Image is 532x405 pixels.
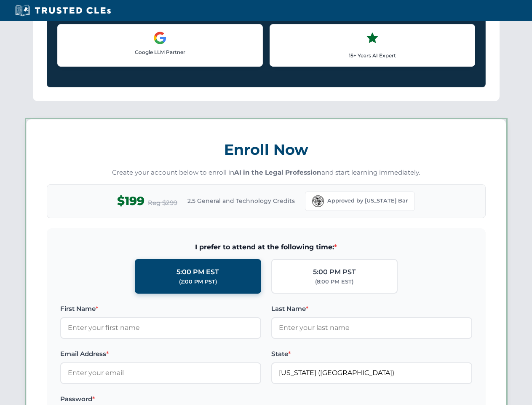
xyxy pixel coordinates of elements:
div: 5:00 PM PST [313,267,356,278]
span: Approved by [US_STATE] Bar [327,197,408,205]
span: $199 [117,192,144,211]
p: 15+ Years AI Expert [277,51,468,59]
input: Enter your last name [271,317,472,338]
img: Florida Bar [312,195,324,207]
label: Password [60,394,261,404]
span: 2.5 General and Technology Credits [187,196,295,205]
label: Email Address [60,349,261,359]
span: I prefer to attend at the following time: [60,242,472,253]
label: State [271,349,472,359]
div: (2:00 PM PST) [179,278,217,286]
p: Create your account below to enroll in and start learning immediately. [47,168,486,178]
p: Google LLM Partner [64,48,256,56]
img: Google [153,31,167,45]
input: Florida (FL) [271,362,472,383]
strong: AI in the Legal Profession [234,168,321,176]
label: Last Name [271,304,472,314]
span: Reg $299 [148,198,177,208]
div: 5:00 PM EST [176,267,219,278]
input: Enter your email [60,362,261,383]
div: (8:00 PM EST) [315,278,353,286]
img: Trusted CLEs [13,4,113,17]
input: Enter your first name [60,317,261,338]
label: First Name [60,304,261,314]
h3: Enroll Now [47,136,486,163]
